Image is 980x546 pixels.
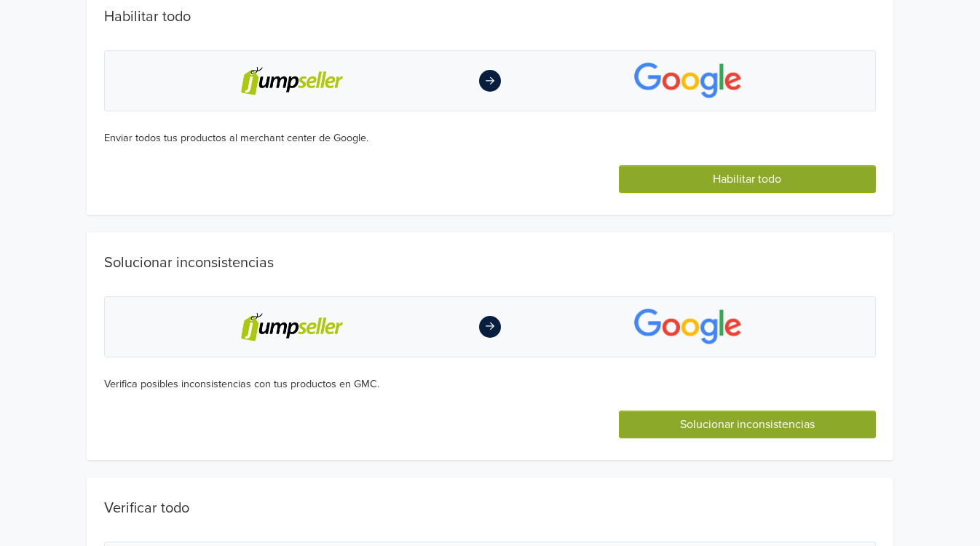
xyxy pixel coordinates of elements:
[104,130,876,146] div: Enviar todos tus productos al merchant center de Google.
[104,499,876,517] h1: Verificar todo
[634,309,741,345] img: app-logo
[634,63,741,99] img: app-logo
[240,309,344,345] img: jumpseller-logo
[619,411,876,438] button: Solucionar inconsistencias
[104,376,876,392] div: Verifica posibles inconsistencias con tus productos en GMC.
[619,165,876,193] button: Habilitar todo
[240,63,344,99] img: jumpseller-logo
[104,8,876,25] h1: Habilitar todo
[104,254,876,272] h1: Solucionar inconsistencias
